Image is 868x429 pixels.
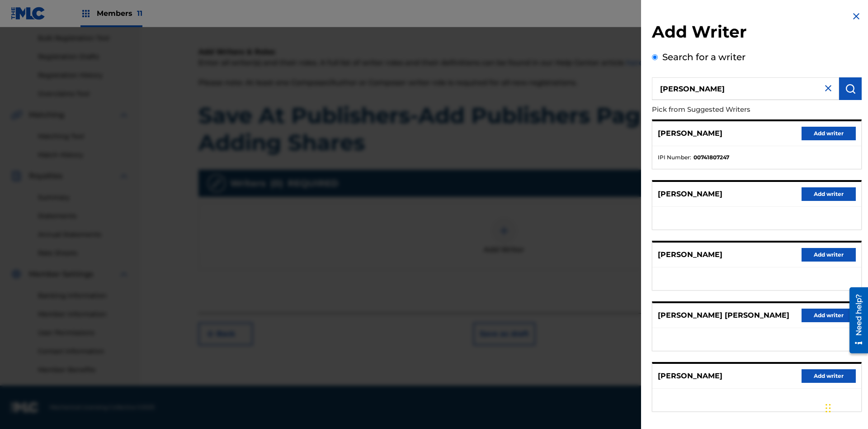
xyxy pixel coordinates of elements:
[826,395,831,422] div: Drag
[658,310,789,321] p: [PERSON_NAME] [PERSON_NAME]
[658,189,722,200] p: [PERSON_NAME]
[802,127,856,140] button: Add writer
[658,128,722,139] p: [PERSON_NAME]
[97,8,142,19] span: Members
[845,83,856,94] img: Search Works
[693,153,729,162] strong: 00741807247
[137,9,142,18] span: 11
[662,52,745,62] label: Search for a writer
[658,249,722,260] p: [PERSON_NAME]
[652,77,839,100] input: Search writer's name or IPI Number
[658,153,691,162] span: IPI Number :
[658,371,722,381] p: [PERSON_NAME]
[823,83,834,94] img: close
[802,369,856,383] button: Add writer
[823,386,868,429] iframe: Chat Widget
[80,8,91,19] img: Top Rightsholders
[652,22,862,45] h2: Add Writer
[802,248,856,262] button: Add writer
[843,284,868,358] iframe: Resource Center
[802,187,856,201] button: Add writer
[11,7,46,20] img: MLC Logo
[802,309,856,322] button: Add writer
[652,100,810,119] p: Pick from Suggested Writers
